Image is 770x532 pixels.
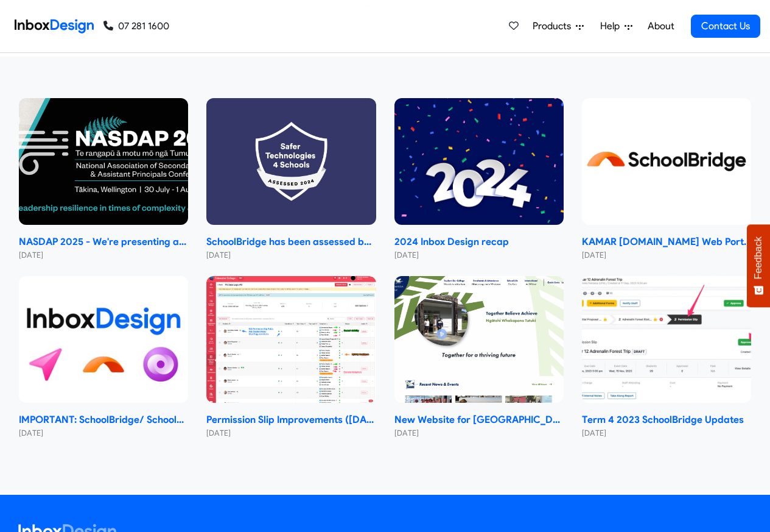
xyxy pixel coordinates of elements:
[206,276,376,439] a: Permission Slip Improvements (June 2024) Permission Slip Improvements ([DATE]) [DATE]
[582,98,751,261] a: KAMAR school.kiwi Web Portal 2024 Changeover KAMAR [DOMAIN_NAME] Web Portal 2024 Changeover [DATE]
[19,98,188,225] img: NASDAP 2025 - We're presenting about SchoolPoint and SchoolBridge
[394,276,564,403] img: New Website for Whangaparāoa College
[582,249,751,261] small: [DATE]
[582,276,751,403] img: Term 4 2023 SchoolBridge Updates
[19,276,188,403] img: IMPORTANT: SchoolBridge/ SchoolPoint Data- Sharing Information- NEW 2024
[582,276,751,439] a: Term 4 2023 SchoolBridge Updates Term 4 2023 SchoolBridge Updates [DATE]
[19,235,188,249] strong: NASDAP 2025 - We're presenting about SchoolPoint and SchoolBridge
[206,276,376,403] img: Permission Slip Improvements (June 2024)
[19,98,188,261] a: NASDAP 2025 - We're presenting about SchoolPoint and SchoolBridge NASDAP 2025 - We're presenting ...
[600,19,625,34] span: Help
[206,98,376,225] img: SchoolBridge has been assessed by Safer Technologies 4 Schools (ST4S)
[19,276,188,439] a: IMPORTANT: SchoolBridge/ SchoolPoint Data- Sharing Information- NEW 2024 IMPORTANT: SchoolBridge/...
[206,249,376,261] small: [DATE]
[394,98,564,225] img: 2024 Inbox Design recap
[691,15,760,38] a: Contact Us
[533,19,576,34] span: Products
[595,14,637,38] a: Help
[394,249,564,261] small: [DATE]
[206,98,376,261] a: SchoolBridge has been assessed by Safer Technologies 4 Schools (ST4S) SchoolBridge has been asses...
[582,235,751,249] strong: KAMAR [DOMAIN_NAME] Web Portal 2024 Changeover
[206,413,376,427] strong: Permission Slip Improvements ([DATE])
[19,249,188,261] small: [DATE]
[394,427,564,439] small: [DATE]
[753,236,764,279] span: Feedback
[644,14,677,38] a: About
[19,413,188,427] strong: IMPORTANT: SchoolBridge/ SchoolPoint Data- Sharing Information- NEW 2024
[582,98,751,225] img: KAMAR school.kiwi Web Portal 2024 Changeover
[394,98,564,261] a: 2024 Inbox Design recap 2024 Inbox Design recap [DATE]
[582,413,751,427] strong: Term 4 2023 SchoolBridge Updates
[394,235,564,249] strong: 2024 Inbox Design recap
[394,276,564,439] a: New Website for Whangaparāoa College New Website for [GEOGRAPHIC_DATA] [DATE]
[103,19,169,34] a: 07 281 1600
[206,427,376,439] small: [DATE]
[528,14,589,38] a: Products
[394,413,564,427] strong: New Website for [GEOGRAPHIC_DATA]
[747,224,770,307] button: Feedback - Show survey
[582,427,751,439] small: [DATE]
[19,427,188,439] small: [DATE]
[206,235,376,249] strong: SchoolBridge has been assessed by Safer Technologies 4 Schools (ST4S)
